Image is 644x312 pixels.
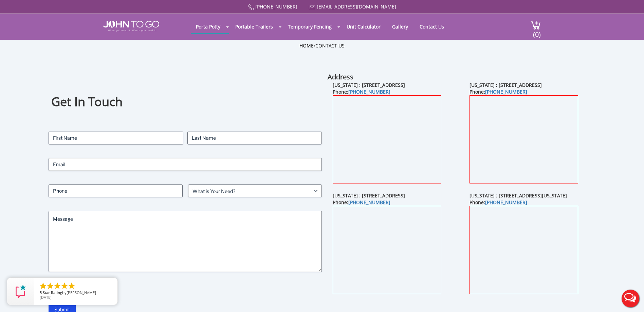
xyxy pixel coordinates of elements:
[333,199,390,206] b: Phone:
[40,291,112,295] span: by
[309,5,315,9] img: Mail
[415,20,449,33] a: Contact Us
[68,282,76,290] li: 
[191,20,225,33] a: Porta Potty
[283,20,337,33] a: Temporary Fencing
[342,20,386,33] a: Unit Calculator
[49,132,183,144] input: First Name
[470,82,542,88] b: [US_STATE] : [STREET_ADDRESS]
[49,184,183,197] input: Phone
[230,20,278,33] a: Portable Trailers
[43,290,62,295] span: Star Rating
[14,285,27,298] img: Review Rating
[485,89,527,95] a: [PHONE_NUMBER]
[40,295,52,300] span: [DATE]
[470,192,567,199] b: [US_STATE] : [STREET_ADDRESS][US_STATE]
[49,158,322,171] input: Email
[333,89,390,95] b: Phone:
[348,199,390,206] a: [PHONE_NUMBER]
[317,3,396,10] a: [EMAIL_ADDRESS][DOMAIN_NAME]
[103,21,159,32] img: JOHN to go
[531,21,541,30] img: cart a
[470,199,527,206] b: Phone:
[46,282,54,290] li: 
[39,282,47,290] li: 
[49,286,322,292] label: CAPTCHA
[67,290,96,295] span: [PERSON_NAME]
[333,192,405,199] b: [US_STATE] : [STREET_ADDRESS]
[348,89,390,95] a: [PHONE_NUMBER]
[315,42,345,49] a: Contact Us
[40,290,42,295] span: 5
[533,24,541,39] span: (0)
[187,132,322,144] input: Last Name
[299,42,345,49] ul: /
[470,89,527,95] b: Phone:
[255,3,297,10] a: [PHONE_NUMBER]
[53,282,61,290] li: 
[328,72,353,81] b: Address
[51,94,319,110] h1: Get In Touch
[617,285,644,312] button: Live Chat
[248,4,254,10] img: Call
[60,282,69,290] li: 
[387,20,413,33] a: Gallery
[485,199,527,206] a: [PHONE_NUMBER]
[299,42,314,49] a: Home
[333,82,405,88] b: [US_STATE] : [STREET_ADDRESS]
